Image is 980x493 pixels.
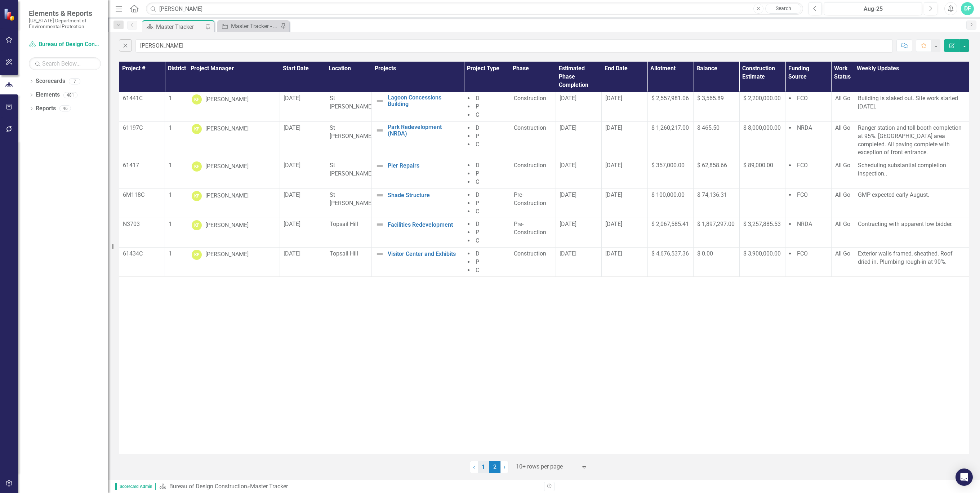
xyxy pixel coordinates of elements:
td: Double-Click to Edit [785,92,831,122]
td: Double-Click to Edit [280,218,326,248]
span: D [476,221,480,227]
span: Construction [514,250,546,257]
span: [DATE] [560,124,576,131]
td: Double-Click to Edit [785,159,831,189]
td: Double-Click to Edit [326,188,371,218]
div: 481 [63,92,77,98]
img: Not Defined [375,220,384,229]
td: Double-Click to Edit [647,218,693,248]
span: $ 100,000.00 [651,191,685,198]
td: Double-Click to Edit Right Click for Context Menu [372,92,464,122]
td: Double-Click to Edit [739,188,785,218]
div: KF [192,94,202,105]
td: Double-Click to Edit [647,188,693,218]
td: Double-Click to Edit [785,121,831,159]
span: [DATE] [560,191,576,198]
td: Double-Click to Edit Right Click for Context Menu [372,121,464,159]
td: Double-Click to Edit [280,247,326,277]
p: 6M118C [123,191,161,199]
p: 61197C [123,124,161,132]
p: Contracting with apparent low bidder. [858,220,965,228]
span: [DATE] [605,191,622,198]
td: Double-Click to Edit [326,247,371,277]
input: Find in Master Tracker (External)... [135,39,893,53]
span: [DATE] [560,162,576,169]
span: [DATE] [284,221,300,227]
td: Double-Click to Edit [165,188,188,218]
td: Double-Click to Edit [831,92,854,122]
td: Double-Click to Edit [694,218,739,248]
img: Not Defined [375,126,384,135]
div: KF [192,220,202,230]
div: [PERSON_NAME] [205,221,249,230]
div: KF [192,191,202,201]
td: Double-Click to Edit Right Click for Context Menu [372,159,464,189]
span: D [476,95,480,102]
span: C [476,267,479,274]
td: Double-Click to Edit [510,188,556,218]
p: Building is staked out. Site work started [DATE]. [858,94,965,111]
span: $ 3,565.89 [697,95,724,102]
a: Facilities Redevelopment [388,222,460,228]
td: Double-Click to Edit [510,218,556,248]
td: Double-Click to Edit [785,188,831,218]
span: C [476,178,479,185]
td: Double-Click to Edit [785,247,831,277]
span: 1 [169,221,172,227]
a: Shade Structure [388,192,460,199]
span: D [476,191,480,198]
td: Double-Click to Edit [694,121,739,159]
img: Not Defined [375,97,384,105]
td: Double-Click to Edit [510,159,556,189]
span: [DATE] [605,124,622,131]
div: [PERSON_NAME] [205,125,249,133]
div: KF [192,124,202,134]
td: Double-Click to Edit [280,188,326,218]
span: C [476,237,479,244]
td: Double-Click to Edit [119,159,165,189]
td: Double-Click to Edit [464,188,510,218]
td: Double-Click to Edit Right Click for Context Menu [372,188,464,218]
span: [DATE] [560,250,576,257]
span: St [PERSON_NAME] [330,191,373,206]
a: Bureau of Design Construction [29,40,101,49]
span: P [476,170,479,177]
span: St [PERSON_NAME] [330,124,373,139]
td: Double-Click to Edit [602,247,647,277]
small: [US_STATE] Department of Environmental Protection [29,18,101,30]
td: Double-Click to Edit [739,92,785,122]
a: 1 [478,461,489,473]
span: $ 3,257,885.53 [743,221,781,227]
span: $ 89,000.00 [743,162,773,169]
span: [DATE] [284,162,300,169]
td: Double-Click to Edit [647,159,693,189]
td: Double-Click to Edit [464,247,510,277]
a: Search [765,4,801,14]
div: [PERSON_NAME] [205,163,249,171]
span: FCO [797,95,808,102]
div: » [159,483,539,491]
div: Master Tracker [250,483,288,490]
input: Search ClearPoint... [146,3,803,15]
span: 1 [169,124,172,131]
td: Double-Click to Edit [831,247,854,277]
div: 46 [59,106,71,112]
span: [DATE] [605,162,622,169]
td: Double-Click to Edit [831,218,854,248]
div: Master Tracker [156,22,204,31]
td: Double-Click to Edit [165,92,188,122]
td: Double-Click to Edit [739,218,785,248]
span: C [476,111,479,118]
td: Double-Click to Edit [556,92,602,122]
a: Bureau of Design Construction [169,483,247,490]
td: Double-Click to Edit [556,188,602,218]
span: $ 2,200,000.00 [743,95,781,102]
td: Double-Click to Edit [556,121,602,159]
td: Double-Click to Edit [280,159,326,189]
p: Ranger station and toll booth completion at 95%. [GEOGRAPHIC_DATA] area completed. All paving com... [858,124,965,157]
td: Double-Click to Edit [739,121,785,159]
td: Double-Click to Edit [694,188,739,218]
span: P [476,229,479,236]
span: Construction [514,124,546,131]
span: Pre-Construction [514,191,546,206]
